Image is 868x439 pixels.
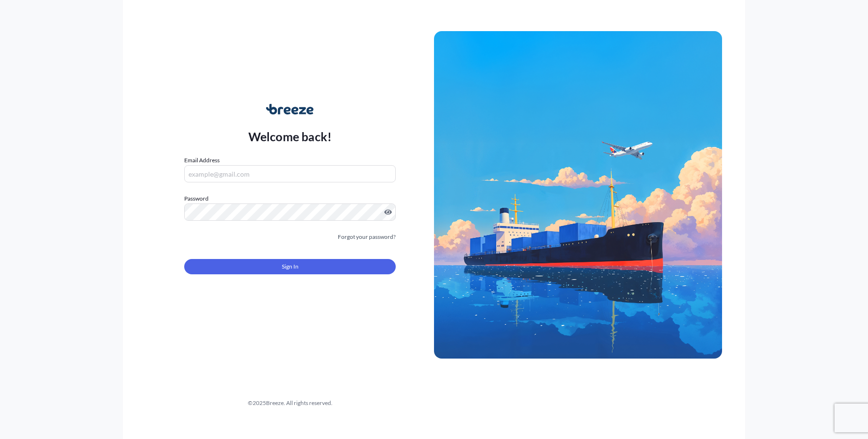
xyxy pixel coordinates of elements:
[184,194,396,203] label: Password
[338,232,396,242] a: Forgot your password?
[384,208,392,216] button: Show password
[434,31,722,359] img: Ship illustration
[248,129,332,144] p: Welcome back!
[146,398,434,408] div: © 2025 Breeze. All rights reserved.
[184,156,220,165] label: Email Address
[282,262,299,271] span: Sign In
[184,259,396,274] button: Sign In
[184,165,396,182] input: example@gmail.com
